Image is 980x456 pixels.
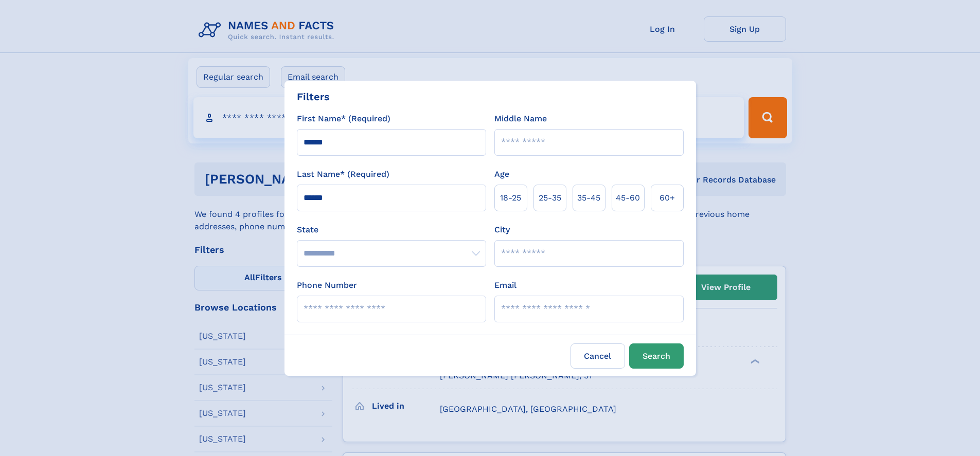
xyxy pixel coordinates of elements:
[494,113,547,125] label: Middle Name
[297,279,357,291] label: Phone Number
[494,168,509,180] label: Age
[500,192,521,204] span: 18‑25
[571,343,625,369] label: Cancel
[577,192,600,204] span: 35‑45
[494,224,510,236] label: City
[629,343,684,369] button: Search
[297,113,390,125] label: First Name* (Required)
[660,192,675,204] span: 60+
[539,192,561,204] span: 25‑35
[494,279,516,291] label: Email
[297,168,389,180] label: Last Name* (Required)
[297,224,486,236] label: State
[297,89,330,104] div: Filters
[616,192,640,204] span: 45‑60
